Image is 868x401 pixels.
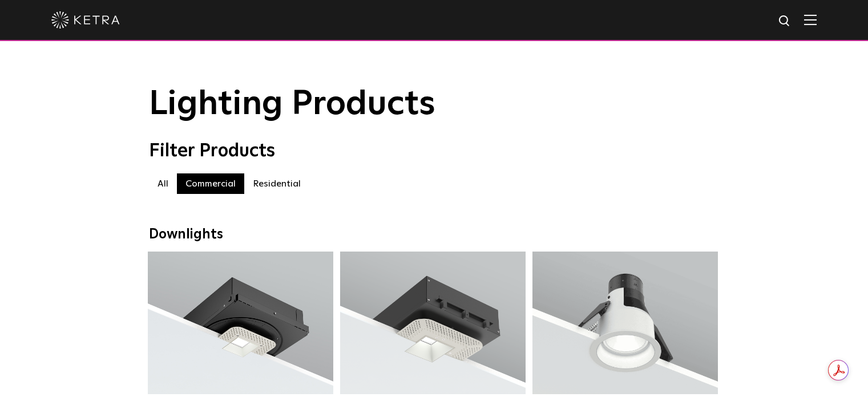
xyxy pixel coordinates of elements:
[149,173,177,194] label: All
[804,14,817,25] img: Hamburger%20Nav.svg
[51,11,120,29] img: ketra-logo-2019-white
[177,173,244,194] label: Commercial
[149,140,720,162] div: Filter Products
[244,173,309,194] label: Residential
[149,87,435,121] span: Lighting Products
[778,14,792,29] img: search icon
[149,226,720,243] div: Downlights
